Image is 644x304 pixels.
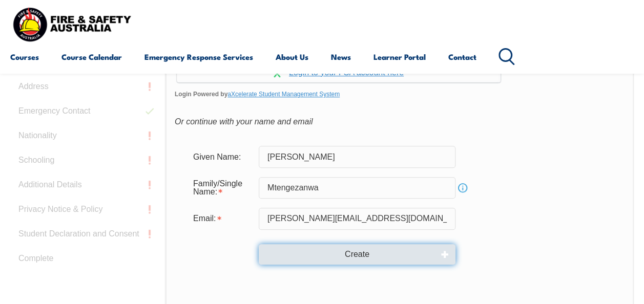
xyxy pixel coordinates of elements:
a: Course Calendar [61,45,122,69]
a: Learner Portal [373,45,426,69]
div: Family/Single Name is required. [185,174,259,202]
a: About Us [276,45,308,69]
div: Or continue with your name and email [175,114,625,129]
a: News [331,45,351,69]
span: Login Powered by [175,86,625,102]
a: Info [455,181,470,195]
button: Create [259,244,455,265]
a: Emergency Response Services [144,45,253,69]
a: aXcelerate Student Management System [227,91,340,98]
a: Courses [10,45,39,69]
div: Given Name: [185,147,259,166]
div: Email is required. [185,209,259,228]
a: Contact [448,45,476,69]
